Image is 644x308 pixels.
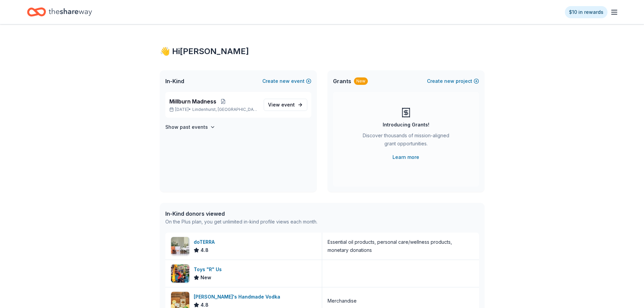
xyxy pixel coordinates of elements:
[194,293,283,301] div: [PERSON_NAME]'s Handmade Vodka
[165,123,208,131] h4: Show past events
[264,99,307,111] a: View event
[165,77,184,85] span: In-Kind
[354,77,368,85] div: New
[281,102,295,108] span: event
[160,46,484,57] div: 👋 Hi [PERSON_NAME]
[392,153,419,161] a: Learn more
[565,6,607,18] a: $10 in rewards
[268,101,295,109] span: View
[427,77,479,85] button: Createnewproject
[262,77,311,85] button: Createnewevent
[280,77,290,85] span: new
[444,77,454,85] span: new
[169,97,216,105] span: Millburn Madness
[360,132,452,150] div: Discover thousands of mission-aligned grant opportunities.
[192,107,258,112] span: Lindenhurst, [GEOGRAPHIC_DATA]
[328,238,474,254] div: Essential oil products, personal care/wellness products, monetary donations
[169,107,258,112] p: [DATE] •
[383,121,429,129] div: Introducing Grants!
[333,77,351,85] span: Grants
[171,237,189,255] img: Image for doTERRA
[27,4,92,20] a: Home
[200,274,211,282] span: New
[200,246,209,254] span: 4.8
[194,238,217,246] div: doTERRA
[165,123,215,131] button: Show past events
[328,297,357,305] div: Merchandise
[194,265,224,274] div: Toys "R" Us
[165,218,317,226] div: On the Plus plan, you get unlimited in-kind profile views each month.
[165,210,317,218] div: In-Kind donors viewed
[171,264,189,283] img: Image for Toys "R" Us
